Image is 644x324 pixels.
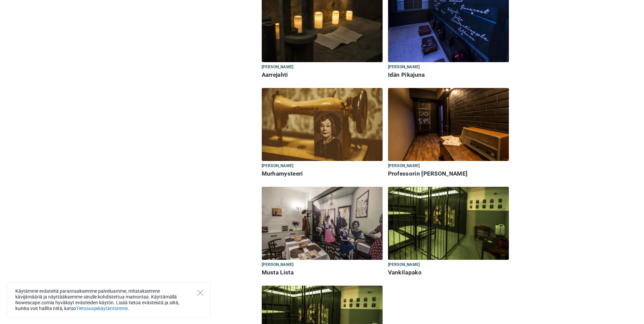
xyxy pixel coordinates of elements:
[262,187,383,260] img: Musta Lista
[262,269,383,276] h6: Musta Lista
[262,187,383,277] a: Musta Lista [PERSON_NAME] Musta Lista
[388,88,509,179] a: Professorin Arvoitus [PERSON_NAME] Professorin [PERSON_NAME]
[388,170,509,177] h6: Professorin [PERSON_NAME]
[388,64,420,71] span: [PERSON_NAME]
[388,261,420,269] span: [PERSON_NAME]
[262,71,383,78] h6: Aarrejahti
[262,170,383,177] h6: Murhamysteeri
[197,290,203,296] button: Close
[7,283,210,317] div: Käytämme evästeitä parantaaksemme palveluamme, mitataksemme kävijämääriä ja näyttääksemme sinulle...
[262,64,294,71] span: [PERSON_NAME]
[262,88,383,161] img: Murhamysteeri
[262,162,294,170] span: [PERSON_NAME]
[388,187,509,260] img: Vankilapako
[262,261,294,269] span: [PERSON_NAME]
[76,306,128,311] a: Tietosuojakäytäntömme
[388,269,509,276] h6: Vankilapako
[388,71,509,78] h6: Idän Pikajuna
[262,88,383,179] a: Murhamysteeri [PERSON_NAME] Murhamysteeri
[388,88,509,161] img: Professorin Arvoitus
[388,162,420,170] span: [PERSON_NAME]
[388,187,509,277] a: Vankilapako [PERSON_NAME] Vankilapako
